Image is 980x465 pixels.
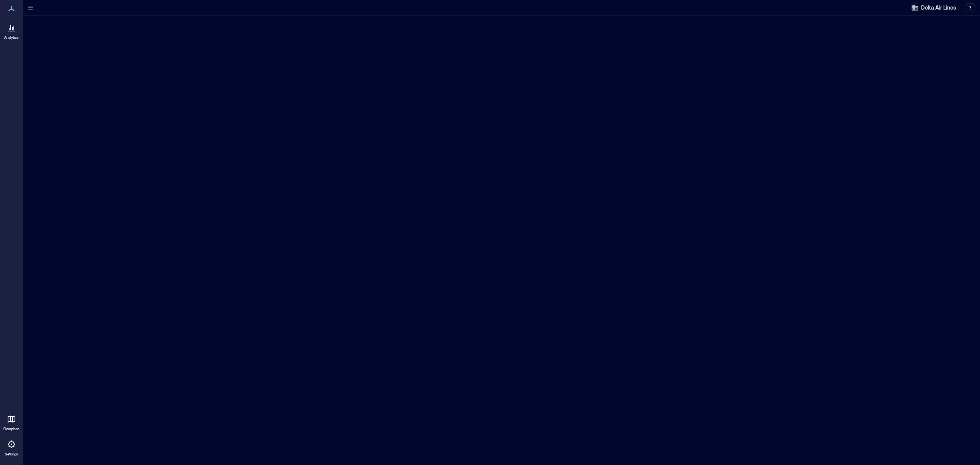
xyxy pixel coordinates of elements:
[921,4,956,11] span: Delta Air Lines
[3,427,20,431] p: Floorplans
[4,35,19,40] p: Analytics
[2,18,21,42] a: Analytics
[5,452,18,457] p: Settings
[909,2,959,14] button: Delta Air Lines
[1,410,22,434] a: Floorplans
[2,435,21,459] a: Settings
